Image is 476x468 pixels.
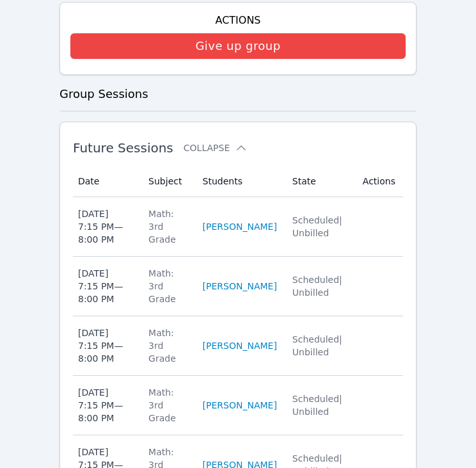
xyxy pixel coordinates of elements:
[203,399,277,412] a: [PERSON_NAME]
[70,13,406,28] h4: Actions
[184,141,248,154] button: Collapse
[73,376,403,435] tr: [DATE]7:15 PM—8:00 PMMath: 3rd Grade[PERSON_NAME]Scheduled| Unbilled
[78,267,133,305] div: [DATE] 7:15 PM — 8:00 PM
[78,207,133,246] div: [DATE] 7:15 PM — 8:00 PM
[355,166,403,197] th: Actions
[292,275,342,298] span: Scheduled | Unbilled
[203,280,277,293] a: [PERSON_NAME]
[285,166,355,197] th: State
[73,166,141,197] th: Date
[73,257,403,316] tr: [DATE]7:15 PM—8:00 PMMath: 3rd Grade[PERSON_NAME]Scheduled| Unbilled
[148,207,187,246] div: Math: 3rd Grade
[70,33,406,59] button: Give up group
[203,220,277,233] a: [PERSON_NAME]
[73,197,403,257] tr: [DATE]7:15 PM—8:00 PMMath: 3rd Grade[PERSON_NAME]Scheduled| Unbilled
[141,166,194,197] th: Subject
[78,327,133,365] div: [DATE] 7:15 PM — 8:00 PM
[148,267,187,305] div: Math: 3rd Grade
[148,327,187,365] div: Math: 3rd Grade
[292,334,342,357] span: Scheduled | Unbilled
[195,166,285,197] th: Students
[292,394,342,417] span: Scheduled | Unbilled
[292,215,342,238] span: Scheduled | Unbilled
[148,386,187,424] div: Math: 3rd Grade
[73,316,403,376] tr: [DATE]7:15 PM—8:00 PMMath: 3rd Grade[PERSON_NAME]Scheduled| Unbilled
[203,339,277,352] a: [PERSON_NAME]
[73,140,173,156] span: Future Sessions
[78,386,133,424] div: [DATE] 7:15 PM — 8:00 PM
[59,85,416,103] h3: Group Sessions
